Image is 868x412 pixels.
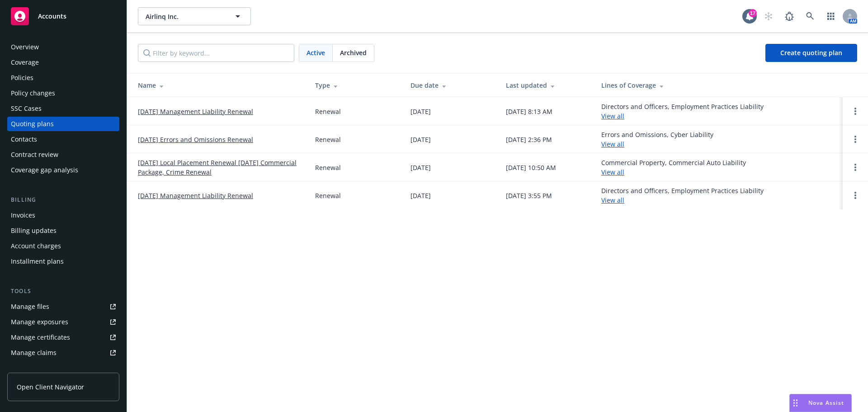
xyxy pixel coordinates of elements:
a: Manage exposures [7,315,119,329]
div: Errors and Omissions, Cyber Liability [601,130,713,149]
div: Contract review [11,147,58,162]
div: Drag to move [790,394,801,412]
a: Overview [7,40,119,54]
div: [DATE] 2:36 PM [506,135,552,144]
a: View all [601,168,624,176]
div: Renewal [315,107,341,116]
a: Open options [850,134,861,145]
a: Open options [850,190,861,201]
div: Last updated [506,81,587,90]
a: Create quoting plan [765,44,857,62]
div: Commercial Property, Commercial Auto Liability [601,158,746,177]
div: Billing [7,195,119,204]
span: Nova Assist [808,399,844,407]
span: Airlinq Inc. [146,12,224,21]
div: Billing updates [11,223,57,238]
div: [DATE] [410,107,431,116]
div: Coverage [11,55,39,70]
div: Renewal [315,163,341,172]
div: SSC Cases [11,101,42,116]
span: Accounts [38,13,66,20]
div: Renewal [315,191,341,200]
div: Quoting plans [11,117,54,131]
a: Account charges [7,239,119,253]
div: Tools [7,287,119,296]
span: Active [307,48,325,57]
a: Quoting plans [7,117,119,131]
div: [DATE] 3:55 PM [506,191,552,200]
a: Invoices [7,208,119,223]
div: Type [315,81,396,90]
span: Open Client Navigator [17,382,84,392]
a: View all [601,112,624,120]
a: Report a Bug [780,7,798,25]
a: View all [601,140,624,148]
div: Manage files [11,299,49,314]
a: Installment plans [7,254,119,269]
div: Contacts [11,132,37,147]
a: [DATE] Errors and Omissions Renewal [138,135,253,144]
input: Filter by keyword... [138,44,294,62]
div: Renewal [315,135,341,144]
div: Directors and Officers, Employment Practices Liability [601,186,764,205]
a: Start snowing [759,7,778,25]
div: Overview [11,40,39,54]
a: Policies [7,71,119,85]
div: [DATE] [410,191,431,200]
div: Manage certificates [11,330,70,345]
a: Contract review [7,147,119,162]
div: 17 [749,9,757,17]
button: Nova Assist [789,394,852,412]
div: [DATE] [410,135,431,144]
a: Search [801,7,819,25]
div: [DATE] 8:13 AM [506,107,552,116]
a: Coverage [7,55,119,70]
div: Directors and Officers, Employment Practices Liability [601,102,764,121]
div: Lines of Coverage [601,81,835,90]
a: Manage certificates [7,330,119,345]
a: Open options [850,106,861,117]
a: Contacts [7,132,119,147]
a: [DATE] Management Liability Renewal [138,191,253,200]
div: Policy changes [11,86,55,100]
div: Policies [11,71,33,85]
a: Manage files [7,299,119,314]
button: Airlinq Inc. [138,7,251,25]
a: Coverage gap analysis [7,163,119,177]
a: SSC Cases [7,101,119,116]
div: Manage BORs [11,361,53,375]
a: Manage claims [7,346,119,360]
div: Manage claims [11,346,57,360]
a: Accounts [7,4,119,29]
a: [DATE] Local Placement Renewal [DATE] Commercial Package, Crime Renewal [138,158,301,177]
a: Open options [850,162,861,173]
div: Coverage gap analysis [11,163,78,177]
a: View all [601,196,624,204]
div: Manage exposures [11,315,68,329]
a: Manage BORs [7,361,119,375]
span: Create quoting plan [780,48,842,57]
div: Installment plans [11,254,64,269]
span: Archived [340,48,367,57]
a: Billing updates [7,223,119,238]
div: Account charges [11,239,61,253]
a: [DATE] Management Liability Renewal [138,107,253,116]
div: Invoices [11,208,35,223]
a: Policy changes [7,86,119,100]
div: [DATE] [410,163,431,172]
div: Name [138,81,301,90]
a: Switch app [822,7,840,25]
div: Due date [410,81,491,90]
div: [DATE] 10:50 AM [506,163,556,172]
